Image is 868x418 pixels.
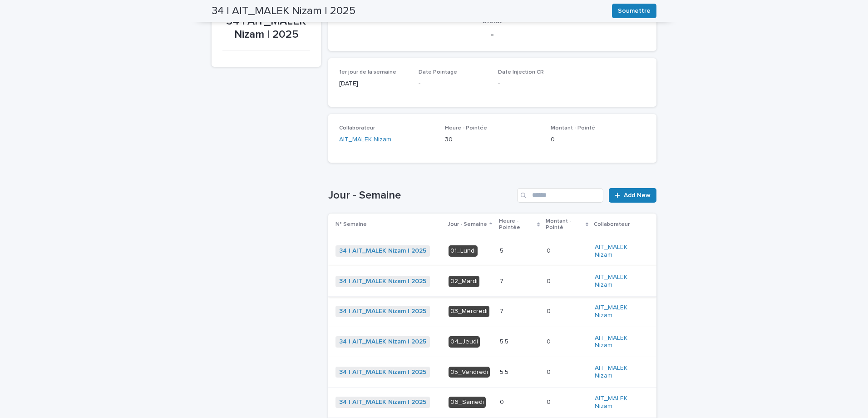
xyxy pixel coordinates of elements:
[448,219,487,229] p: Jour - Semaine
[222,15,310,41] p: 34 | AIT_MALEK Nizam | 2025
[547,306,552,315] p: 0
[449,306,489,317] div: 03_Mercredi
[551,135,646,144] p: 0
[500,367,510,376] p: 5.5
[547,245,552,255] p: 0
[500,245,505,255] p: 5
[328,387,656,418] tr: 34 | AIT_MALEK Nizam | 2025 06_Samedi00 00 AIT_MALEK Nizam
[328,296,656,327] tr: 34 | AIT_MALEK Nizam | 2025 03_Mercredi77 00 AIT_MALEK Nizam
[339,308,426,315] a: 34 | AIT_MALEK Nizam | 2025
[339,29,646,40] p: -
[595,364,642,380] a: AIT_MALEK Nizam
[500,397,506,406] p: 0
[618,6,651,15] span: Soumettre
[449,276,479,287] div: 02_Mardi
[547,397,552,406] p: 0
[449,367,490,378] div: 05_Vendredi
[328,327,656,357] tr: 34 | AIT_MALEK Nizam | 2025 04_Jeudi5.55.5 00 AIT_MALEK Nizam
[339,398,426,406] a: 34 | AIT_MALEK Nizam | 2025
[612,4,656,18] button: Soumettre
[445,125,487,131] span: Heure - Pointée
[339,79,408,89] p: [DATE]
[419,70,457,75] span: Date Pointage
[419,79,487,89] p: -
[498,79,567,89] p: -
[595,274,642,289] a: AIT_MALEK Nizam
[335,219,367,229] p: N° Semaine
[595,395,642,410] a: AIT_MALEK Nizam
[609,188,656,203] a: Add New
[328,357,656,388] tr: 34 | AIT_MALEK Nizam | 2025 05_Vendredi5.55.5 00 AIT_MALEK Nizam
[595,244,642,259] a: AIT_MALEK Nizam
[339,338,426,346] a: 34 | AIT_MALEK Nizam | 2025
[449,245,478,257] div: 01_Lundi
[339,70,396,75] span: 1er jour de la semaine
[212,5,355,18] h2: 34 | AIT_MALEK Nizam | 2025
[547,276,552,285] p: 0
[445,135,540,144] p: 30
[547,336,552,346] p: 0
[595,304,642,319] a: AIT_MALEK Nizam
[449,397,486,408] div: 06_Samedi
[328,266,656,297] tr: 34 | AIT_MALEK Nizam | 2025 02_Mardi77 00 AIT_MALEK Nizam
[328,189,513,202] h1: Jour - Semaine
[499,216,535,233] p: Heure - Pointée
[339,278,426,285] a: 34 | AIT_MALEK Nizam | 2025
[339,368,426,376] a: 34 | AIT_MALEK Nizam | 2025
[624,192,651,199] span: Add New
[339,135,391,144] a: AIT_MALEK Nizam
[594,219,630,229] p: Collaborateur
[595,334,642,350] a: AIT_MALEK Nizam
[339,247,426,255] a: 34 | AIT_MALEK Nizam | 2025
[551,125,595,131] span: Montant - Pointé
[483,18,502,25] span: Statut
[500,306,505,315] p: 7
[500,276,505,285] p: 7
[498,70,544,75] span: Date Injection CR
[449,336,480,348] div: 04_Jeudi
[500,336,510,346] p: 5.5
[339,125,375,131] span: Collaborateur
[517,188,603,203] input: Search
[547,367,552,376] p: 0
[328,236,656,266] tr: 34 | AIT_MALEK Nizam | 2025 01_Lundi55 00 AIT_MALEK Nizam
[546,216,583,233] p: Montant - Pointé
